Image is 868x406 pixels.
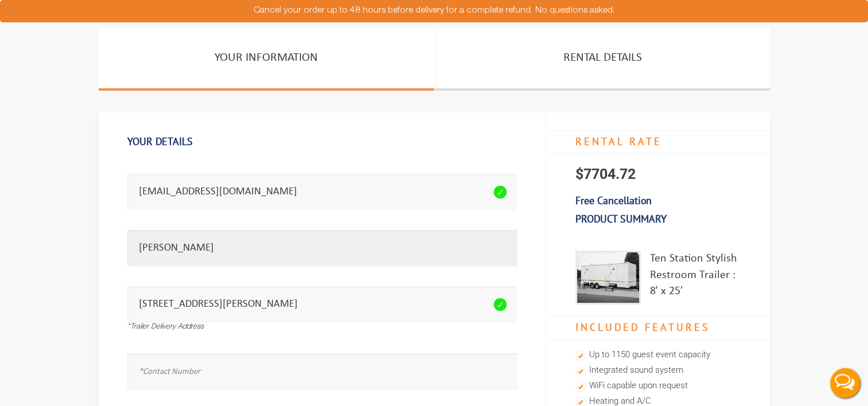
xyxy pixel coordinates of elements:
[127,353,517,389] input: *Contact Number
[547,130,770,154] h4: RENTAL RATE
[547,154,770,194] p: $7704.72
[575,348,741,363] li: Up to 1150 guest event capacity
[575,194,652,207] b: Free Cancellation
[127,174,517,210] input: *Email
[575,378,741,394] li: WiFi capable upon request
[575,363,741,378] li: Integrated sound system
[435,28,770,91] a: Rental Details
[127,322,517,333] div: *Trailer Delivery Address
[127,286,517,322] input: *Trailer Delivery Address
[99,28,434,91] a: Your Information
[650,251,741,304] div: Ten Station Stylish Restroom Trailer : 8′ x 25′
[547,207,770,231] h3: Product Summary
[127,130,517,154] h1: Your Details
[822,360,868,406] button: Live Chat
[127,230,517,266] input: *Contact Name
[547,316,770,340] h4: Included Features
